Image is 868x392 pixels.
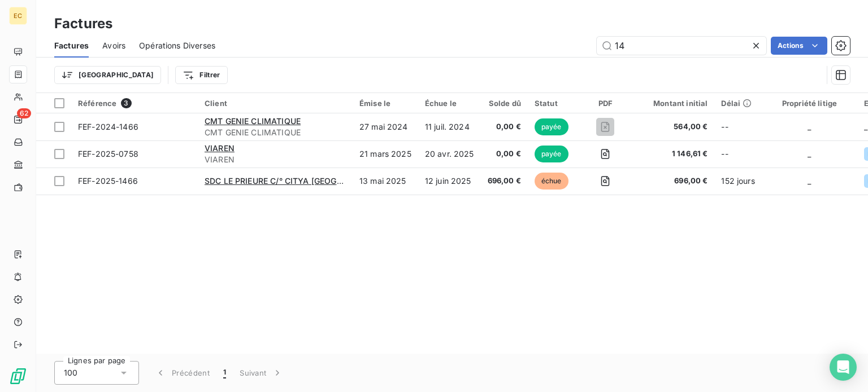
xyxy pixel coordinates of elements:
[640,175,708,187] span: 696,00 €
[418,140,481,168] td: 20 avr. 2025
[216,361,233,385] button: 1
[102,40,125,51] span: Avoirs
[121,98,131,108] span: 3
[9,367,27,385] img: Logo LeanPay
[488,121,521,133] span: 0,00 €
[223,367,226,378] span: 1
[205,143,235,153] span: VIAREN
[353,140,418,168] td: 21 mars 2025
[640,99,708,108] div: Montant initial
[54,14,112,34] h3: Factures
[640,121,708,133] span: 564,00 €
[640,148,708,160] span: 1 146,61 €
[54,40,89,51] span: Factures
[535,118,568,135] span: payée
[359,99,411,108] div: Émise le
[205,176,393,186] span: SDC LE PRIEURE C/° CITYA [GEOGRAPHIC_DATA]
[418,168,481,195] td: 12 juin 2025
[78,99,116,108] span: Référence
[205,154,346,165] span: VIAREN
[425,99,474,108] div: Échue le
[714,168,761,195] td: 152 jours
[597,37,766,55] input: Rechercher
[205,99,346,108] div: Client
[769,99,850,108] div: Propriété litige
[830,354,857,381] div: Open Intercom Messenger
[488,148,521,160] span: 0,00 €
[78,176,138,186] span: FEF-2025-1466
[205,127,346,138] span: CMT GENIE CLIMATIQUE
[148,361,216,385] button: Précédent
[17,108,31,118] span: 62
[714,140,761,168] td: --
[64,367,77,378] span: 100
[771,37,827,55] button: Actions
[808,176,811,186] span: _
[488,99,521,108] div: Solde dû
[535,99,571,108] div: Statut
[585,99,626,108] div: PDF
[535,173,568,190] span: échue
[808,149,811,158] span: _
[418,113,481,140] td: 11 juil. 2024
[78,122,138,131] span: FEF-2024-1466
[808,122,811,131] span: _
[78,149,138,158] span: FEF-2025-0758
[721,99,754,108] div: Délai
[535,146,568,162] span: payée
[488,175,521,187] span: 696,00 €
[864,122,867,131] span: _
[353,168,418,195] td: 13 mai 2025
[175,66,227,84] button: Filtrer
[353,113,418,140] td: 27 mai 2024
[714,113,761,140] td: --
[54,66,161,84] button: [GEOGRAPHIC_DATA]
[139,40,215,51] span: Opérations Diverses
[233,361,290,385] button: Suivant
[205,116,301,126] span: CMT GENIE CLIMATIQUE
[9,7,27,25] div: EC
